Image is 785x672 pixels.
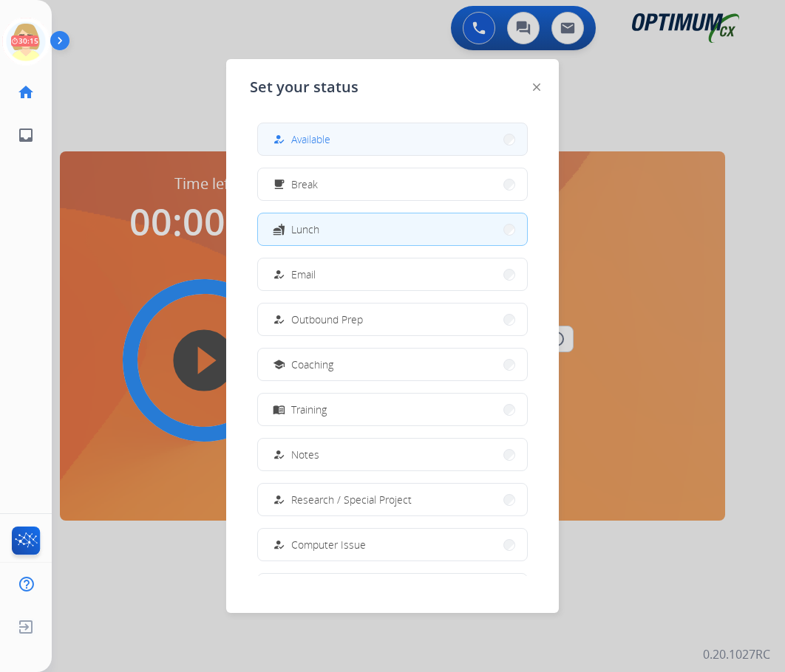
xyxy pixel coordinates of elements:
button: Lunch [258,213,527,245]
button: Computer Issue [258,529,527,560]
mat-icon: free_breakfast [273,178,285,191]
mat-icon: how_to_reg [273,538,285,551]
span: Notes [291,447,319,462]
button: Outbound Prep [258,304,527,335]
mat-icon: how_to_reg [273,493,285,506]
img: close-button [533,83,540,91]
button: Notes [258,439,527,470]
span: Computer Issue [291,537,366,552]
p: 0.20.1027RC [703,645,770,663]
button: Available [258,123,527,155]
mat-icon: school [273,358,285,371]
span: Coaching [291,357,333,372]
span: Email [291,267,316,282]
button: Break [258,168,527,200]
button: Research / Special Project [258,484,527,515]
button: Internet Issue [258,574,527,606]
mat-icon: how_to_reg [273,448,285,461]
span: Outbound Prep [291,312,363,327]
mat-icon: menu_book [273,403,285,416]
mat-icon: how_to_reg [273,313,285,326]
span: Lunch [291,222,319,237]
mat-icon: fastfood [273,223,285,236]
span: Break [291,176,318,192]
span: Set your status [250,77,358,97]
button: Email [258,258,527,290]
mat-icon: inbox [17,126,35,144]
span: Available [291,131,330,147]
mat-icon: how_to_reg [273,133,285,145]
button: Coaching [258,349,527,380]
span: Research / Special Project [291,492,412,507]
mat-icon: home [17,83,35,101]
button: Training [258,394,527,425]
span: Training [291,402,327,417]
mat-icon: how_to_reg [273,268,285,281]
